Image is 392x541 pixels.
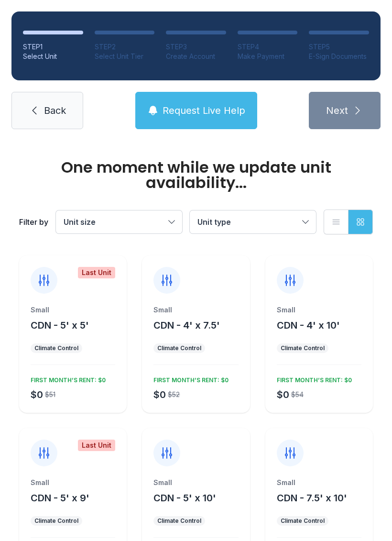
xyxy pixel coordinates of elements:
button: CDN - 5' x 10' [153,491,216,505]
div: STEP 3 [166,42,226,52]
div: $52 [168,390,180,399]
div: Small [31,305,115,315]
span: Unit size [64,217,96,227]
button: CDN - 4' x 10' [277,319,340,332]
span: CDN - 5' x 5' [31,320,89,331]
div: Climate Control [281,517,325,525]
div: $0 [277,388,289,401]
div: $51 [45,390,55,399]
div: Select Unit Tier [95,52,155,61]
div: Last Unit [78,267,115,278]
span: Next [326,104,348,117]
span: CDN - 4' x 10' [277,320,340,331]
span: CDN - 4' x 7.5' [153,320,220,331]
div: STEP 5 [309,42,369,52]
div: Select Unit [23,52,83,61]
div: STEP 1 [23,42,83,52]
div: Climate Control [157,517,201,525]
div: Last Unit [78,440,115,451]
button: Unit type [190,210,316,233]
button: CDN - 5' x 5' [31,319,89,332]
span: CDN - 7.5' x 10' [277,492,347,504]
div: $0 [31,388,43,401]
div: Small [277,478,361,487]
div: Climate Control [34,344,78,352]
div: E-Sign Documents [309,52,369,61]
div: Small [31,478,115,487]
div: Small [153,478,238,487]
div: Small [153,305,238,315]
button: CDN - 4' x 7.5' [153,319,220,332]
button: Unit size [56,210,182,233]
div: Filter by [19,216,48,228]
div: One moment while we update unit availability... [19,160,373,190]
div: Make Payment [238,52,298,61]
div: Small [277,305,361,315]
div: FIRST MONTH’S RENT: $0 [273,373,352,384]
button: CDN - 7.5' x 10' [277,491,347,505]
div: Climate Control [281,344,325,352]
div: Climate Control [157,344,201,352]
div: $54 [291,390,304,399]
button: CDN - 5' x 9' [31,491,89,505]
span: Back [44,104,66,117]
div: Climate Control [34,517,78,525]
div: FIRST MONTH’S RENT: $0 [27,373,106,384]
span: CDN - 5' x 10' [153,492,216,504]
div: STEP 2 [95,42,155,52]
span: Request Live Help [163,104,245,117]
div: FIRST MONTH’S RENT: $0 [150,373,229,384]
div: $0 [153,388,166,401]
span: Unit type [197,217,231,227]
div: Create Account [166,52,226,61]
div: STEP 4 [238,42,298,52]
span: CDN - 5' x 9' [31,492,89,504]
